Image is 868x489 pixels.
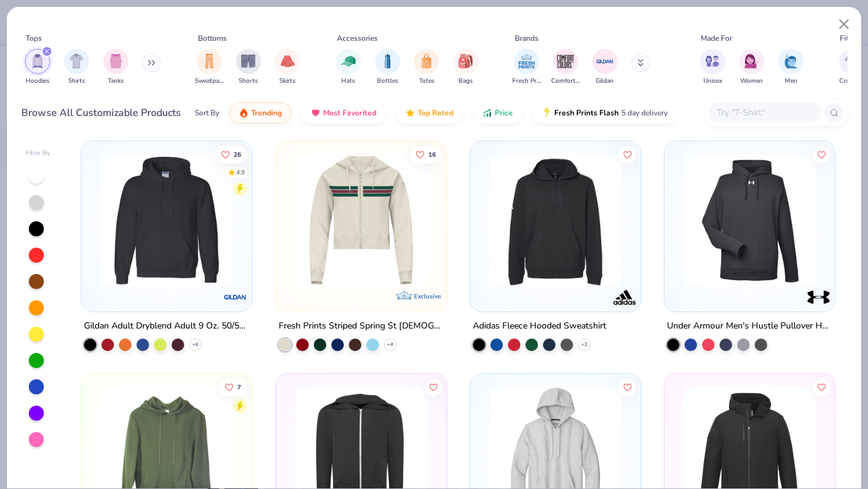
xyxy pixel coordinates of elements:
[551,76,580,86] span: Comfort Colors
[418,108,453,118] span: Top Rated
[619,145,636,163] button: Like
[192,341,199,349] span: + 6
[716,105,812,120] input: Try "T-Shirt"
[458,54,472,68] img: Bags Image
[239,76,258,86] span: Shorts
[234,151,241,157] span: 26
[739,49,764,86] div: filter for Women
[703,76,722,86] span: Unisex
[420,54,433,68] img: Totes Image
[542,108,552,118] img: flash.gif
[202,54,216,68] img: Sweatpants Image
[840,33,852,44] div: Fits
[612,285,637,310] img: Adidas logo
[323,108,376,118] span: Most Favorited
[778,49,803,86] div: filter for Men
[495,108,513,118] span: Price
[377,76,398,86] span: Bottles
[381,54,395,68] img: Bottles Image
[839,76,864,86] span: Cropped
[453,49,478,86] div: filter for Bags
[515,33,539,44] div: Brands
[434,154,579,287] img: 780f9f0c-c09f-4c16-9b48-2a32ca2c8c96
[414,49,439,86] button: filter button
[556,52,575,71] img: Comfort Colors Image
[473,318,606,334] div: Adidas Fleece Hooded Sweatshirt
[619,379,636,396] button: Like
[336,49,361,86] button: filter button
[279,76,296,86] span: Skirts
[229,102,291,124] button: Trending
[844,54,859,68] img: Cropped Image
[94,154,239,287] img: 0d20bbd1-2ec3-4b1f-a0cf-0f49d3b5fcb7
[279,318,444,334] div: Fresh Prints Striped Spring St [DEMOGRAPHIC_DATA] Zip Up Hoodie
[25,49,50,86] div: filter for Hoodies
[195,76,224,86] span: Sweatpants
[700,49,725,86] div: filter for Unisex
[241,54,256,68] img: Shorts Image
[84,318,249,334] div: Gildan Adult Dryblend Adult 9 Oz. 50/50 Hood
[832,13,856,36] button: Close
[68,76,85,86] span: Shirts
[275,49,300,86] button: filter button
[103,49,128,86] div: filter for Tanks
[628,154,773,287] img: 7c1cc98f-bb77-4cb0-a0d4-1fbae5c10722
[745,54,759,68] img: Women Image
[336,49,361,86] div: filter for Hats
[458,76,473,86] span: Bags
[275,49,300,86] div: filter for Skirts
[512,49,541,86] div: filter for Fresh Prints
[424,379,442,396] button: Like
[512,76,541,86] span: Fresh Prints
[592,49,617,86] button: filter button
[778,49,803,86] button: filter button
[740,76,763,86] span: Women
[428,151,435,157] span: 16
[375,49,400,86] div: filter for Bottles
[311,108,321,118] img: most_fav.gif
[341,54,356,68] img: Hats Image
[532,102,677,124] button: Fresh Prints Flash5 day delivery
[237,384,241,391] span: 7
[396,102,463,124] button: Top Rated
[700,49,725,86] button: filter button
[26,76,49,86] span: Hoodies
[581,341,587,349] span: + 2
[64,49,89,86] button: filter button
[26,33,42,44] div: Tops
[195,49,224,86] div: filter for Sweatpants
[198,33,227,44] div: Bottoms
[592,49,617,86] div: filter for Gildan
[677,154,822,287] img: 093265db-4298-40e2-b057-a44cbcc44d3c
[419,76,435,86] span: Totes
[813,145,830,163] button: Like
[554,108,619,118] span: Fresh Prints Flash
[26,149,51,158] div: Filter By
[839,49,864,86] div: filter for Cropped
[517,52,536,71] img: Fresh Prints Image
[551,49,580,86] button: filter button
[387,341,393,349] span: + 4
[195,49,224,86] button: filter button
[414,292,441,300] span: Exclusive
[64,49,89,86] div: filter for Shirts
[251,108,282,118] span: Trending
[806,285,831,310] img: Under Armour logo
[596,76,614,86] span: Gildan
[512,49,541,86] button: filter button
[239,108,249,118] img: trending.gif
[551,49,580,86] div: filter for Comfort Colors
[289,154,434,287] img: 010e4e0b-6649-4c49-b957-3efec5ee3dae
[25,49,50,86] button: filter button
[739,49,764,86] button: filter button
[281,54,295,68] img: Skirts Image
[109,54,123,68] img: Tanks Image
[301,102,386,124] button: Most Favorited
[813,379,830,396] button: Like
[414,49,439,86] div: filter for Totes
[341,76,355,86] span: Hats
[409,145,442,163] button: Like
[596,52,614,71] img: Gildan Image
[103,49,128,86] button: filter button
[236,49,261,86] div: filter for Shorts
